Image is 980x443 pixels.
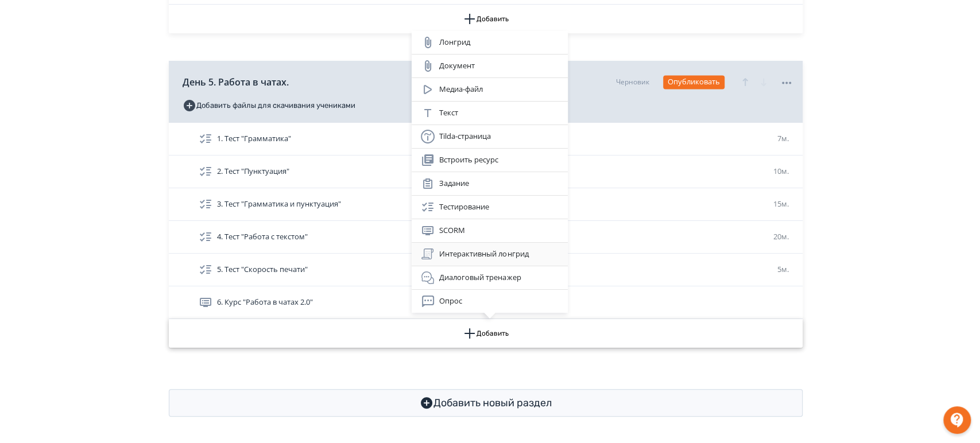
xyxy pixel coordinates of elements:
[421,153,559,167] div: Встроить ресурс
[421,106,559,120] div: Текст
[421,59,559,73] div: Документ
[421,294,559,308] div: Опрос
[421,83,559,96] div: Медиа-файл
[421,271,559,285] div: Диалоговый тренажер
[421,36,559,49] div: Лонгрид
[421,247,559,261] div: Интерактивный лонгрид
[421,200,559,214] div: Тестирование
[421,224,559,238] div: SCORM
[421,130,559,143] div: Tilda-страница
[421,177,559,191] div: Задание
